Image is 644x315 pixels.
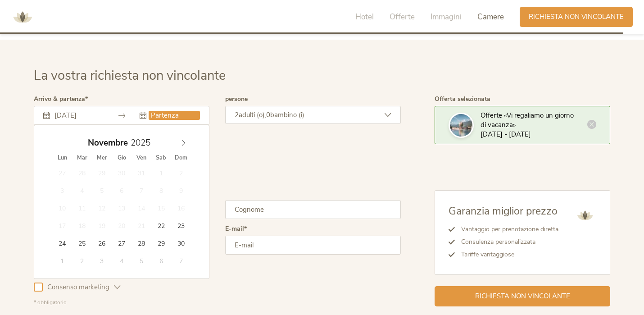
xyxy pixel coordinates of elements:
span: Novembre 25, 2025 [73,234,91,252]
label: Arrivo & partenza [34,96,88,102]
span: Novembre 24, 2025 [54,234,71,252]
li: Tariffe vantaggiose [455,248,558,261]
span: Novembre 15, 2025 [152,199,170,217]
span: adulti (o), [239,110,266,119]
span: Offerte «Vi regaliamo un giorno di vacanza» [481,111,574,129]
span: Novembre 18, 2025 [73,217,91,234]
span: Novembre 11, 2025 [73,199,91,217]
label: persone [225,96,248,102]
span: Novembre 5, 2025 [93,182,110,199]
span: La vostra richiesta non vincolante [34,67,226,84]
span: Novembre 21, 2025 [132,217,150,234]
li: Vantaggio per prenotazione diretta [455,223,558,236]
span: Novembre 1, 2025 [152,164,170,182]
span: Novembre 2, 2025 [172,164,190,182]
span: Novembre 29, 2025 [152,234,170,252]
span: 0 [266,110,270,119]
span: Novembre 16, 2025 [172,199,190,217]
span: Novembre 27, 2025 [113,234,130,252]
span: Garanzia miglior prezzo [449,204,558,218]
div: * obbligatorio [34,299,401,306]
span: Novembre 28, 2025 [132,234,150,252]
span: Novembre 12, 2025 [93,199,110,217]
span: Novembre 26, 2025 [93,234,110,252]
input: Cognome [225,200,401,219]
span: Novembre 7, 2025 [132,182,150,199]
span: Novembre 3, 2025 [54,182,71,199]
span: Ottobre 28, 2025 [73,164,91,182]
span: Dicembre 4, 2025 [113,252,130,269]
input: Year [128,137,158,149]
span: Novembre 10, 2025 [54,199,71,217]
span: Ottobre 31, 2025 [132,164,150,182]
span: Novembre 14, 2025 [132,199,150,217]
span: Novembre 20, 2025 [113,217,130,234]
span: Novembre 9, 2025 [172,182,190,199]
span: Dicembre 2, 2025 [73,252,91,269]
span: Novembre 8, 2025 [152,182,170,199]
span: Novembre 4, 2025 [73,182,91,199]
span: 2 [235,110,239,119]
span: Camere [477,12,504,22]
label: E-mail [225,226,247,232]
span: Richiesta non vincolante [475,292,570,301]
span: Novembre 19, 2025 [93,217,110,234]
input: E-mail [225,236,401,255]
span: Mer [92,155,112,161]
span: Ottobre 29, 2025 [93,164,110,182]
span: Ven [132,155,151,161]
span: Dom [171,155,191,161]
span: Dicembre 5, 2025 [132,252,150,269]
span: Dicembre 3, 2025 [93,252,110,269]
span: Dicembre 7, 2025 [172,252,190,269]
span: Ottobre 27, 2025 [54,164,71,182]
span: Novembre 13, 2025 [113,199,130,217]
img: AMONTI & LUNARIS Wellnessresort [9,4,36,31]
span: Offerta selezionata [435,95,490,103]
span: Gio [112,155,132,161]
img: AMONTI & LUNARIS Wellnessresort [574,204,596,227]
span: Novembre 22, 2025 [152,217,170,234]
span: Novembre 23, 2025 [172,217,190,234]
span: Richiesta non vincolante [529,12,624,22]
span: Novembre 17, 2025 [54,217,71,234]
span: Hotel [355,12,374,22]
span: Offerte [390,12,415,22]
span: Mar [72,155,92,161]
span: Novembre 6, 2025 [113,182,130,199]
span: Ottobre 30, 2025 [113,164,130,182]
input: Partenza [149,111,200,120]
span: Lun [52,155,72,161]
input: Arrivo [52,111,104,120]
span: Sab [151,155,171,161]
span: [DATE] - [DATE] [481,130,531,139]
span: Dicembre 6, 2025 [152,252,170,269]
span: Novembre 30, 2025 [172,234,190,252]
li: Consulenza personalizzata [455,236,558,248]
span: Dicembre 1, 2025 [54,252,71,269]
span: Novembre [88,139,128,147]
img: La vostra richiesta non vincolante [450,114,472,137]
a: AMONTI & LUNARIS Wellnessresort [9,14,36,20]
span: Immagini [431,12,462,22]
span: Consenso marketing [43,283,114,292]
span: bambino (i) [270,110,304,119]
